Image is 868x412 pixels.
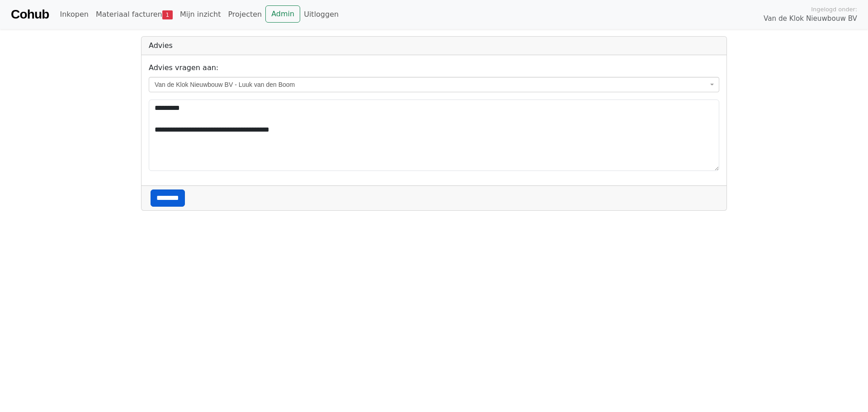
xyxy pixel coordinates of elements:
a: Inkopen [56,5,92,24]
div: Advies [142,37,726,55]
span: 1 [162,10,173,19]
label: Advies vragen aan: [149,62,218,73]
span: Van de Klok Nieuwbouw BV - Luuk van den Boom [149,77,719,92]
a: Projecten [224,5,265,24]
a: Cohub [11,4,49,25]
span: Van de Klok Nieuwbouw BV [764,14,857,24]
a: Mijn inzicht [176,5,225,24]
a: Admin [265,5,300,23]
span: Ingelogd onder: [811,5,857,14]
a: Materiaal facturen1 [92,5,176,24]
span: Van de Klok Nieuwbouw BV - Luuk van den Boom [155,80,708,89]
a: Uitloggen [300,5,342,24]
